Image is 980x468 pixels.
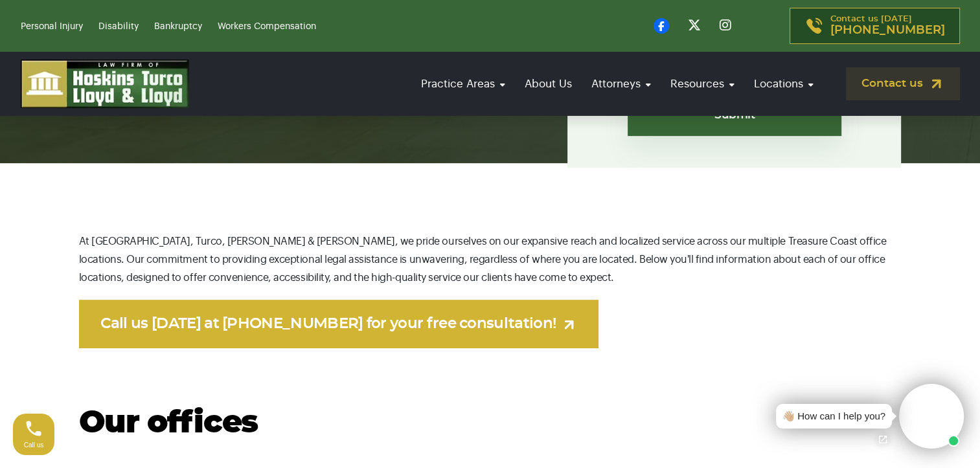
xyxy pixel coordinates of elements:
span: Call us [24,441,44,449]
span: [PHONE_NUMBER] [830,24,945,37]
a: Open chat [869,426,896,453]
a: Attorneys [585,65,657,102]
a: Contact us [DATE][PHONE_NUMBER] [790,8,960,44]
a: Resources [664,65,741,102]
h2: Our offices [79,407,902,441]
a: Bankruptcy [154,22,202,31]
a: Workers Compensation [218,22,316,31]
a: Disability [98,22,139,31]
img: logo [21,60,189,108]
div: 👋🏼 How can I help you? [782,409,885,424]
a: Personal Injury [21,22,83,31]
a: Practice Areas [415,65,512,102]
a: Contact us [846,67,960,100]
a: Call us [DATE] at [PHONE_NUMBER] for your free consultation! [79,300,599,348]
a: Locations [747,65,820,102]
a: About Us [518,65,578,102]
p: Contact us [DATE] [830,15,945,37]
img: arrow-up-right-light.svg [561,317,577,333]
p: At [GEOGRAPHIC_DATA], Turco, [PERSON_NAME] & [PERSON_NAME], we pride ourselves on our expansive r... [79,232,902,287]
